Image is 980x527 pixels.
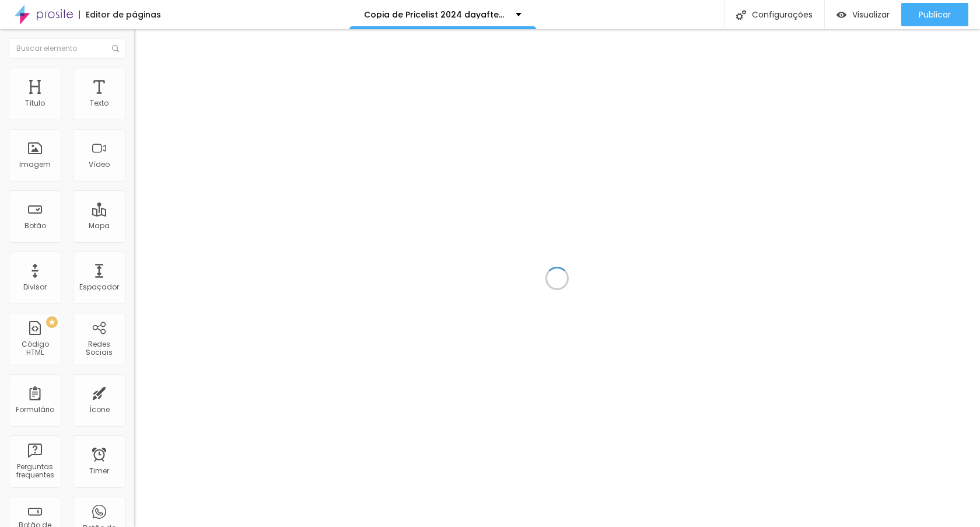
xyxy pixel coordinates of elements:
div: Código HTML [12,340,58,357]
div: Formulário [16,406,54,414]
p: Copia de Pricelist 2024 dayafter3 [364,11,507,19]
div: Espaçador [79,283,119,291]
div: Ícone [89,406,110,414]
div: Botão [24,222,46,230]
span: Visualizar [852,10,890,19]
button: Publicar [901,3,968,26]
div: Perguntas frequentes [12,463,58,480]
div: Mapa [89,222,110,230]
div: Imagem [19,160,51,169]
div: Texto [90,99,108,107]
div: Editor de páginas [79,11,161,19]
img: Icone [736,10,746,20]
div: Divisor [23,283,47,291]
button: Visualizar [825,3,901,26]
span: Publicar [919,10,951,19]
div: Timer [89,467,109,475]
div: Vídeo [89,160,110,169]
img: view-1.svg [836,10,846,20]
img: Icone [112,45,119,52]
div: Redes Sociais [76,340,122,357]
div: Título [25,99,45,107]
input: Buscar elemento [9,38,125,59]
